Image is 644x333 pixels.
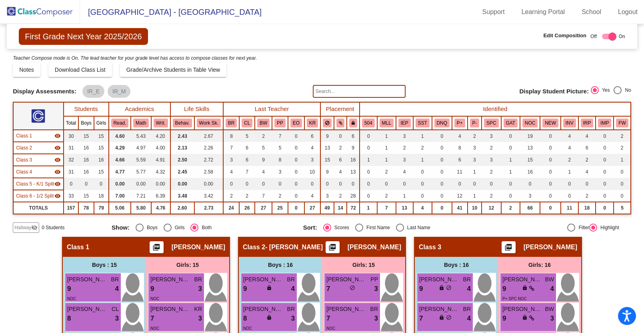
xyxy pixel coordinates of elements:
[108,85,130,98] mat-chip: IR_M
[313,85,406,98] input: Search...
[432,154,452,166] td: 0
[520,116,540,130] th: Not a Good Combo Candidate
[64,130,78,142] td: 30
[194,142,223,154] td: 2.26
[272,130,288,142] td: 7
[94,166,109,178] td: 15
[80,6,262,18] span: [GEOGRAPHIC_DATA] - [GEOGRAPHIC_DATA]
[272,154,288,166] td: 8
[334,154,347,166] td: 6
[501,130,520,142] td: 0
[468,116,482,130] th: Parent Issue
[54,145,61,151] mat-icon: visibility
[360,116,377,130] th: 504 Plan
[614,178,631,190] td: 0
[396,142,413,154] td: 2
[223,154,239,166] td: 3
[255,166,272,178] td: 4
[596,154,614,166] td: 0
[468,190,482,202] td: 1
[501,166,520,178] td: 1
[432,190,452,202] td: 0
[13,130,64,142] td: Kristine Miller - No Class Name
[272,190,288,202] td: 2
[501,116,520,130] th: Gifted and Talented
[413,166,432,178] td: 0
[78,166,94,178] td: 16
[520,130,540,142] td: 19
[288,190,304,202] td: 0
[131,142,151,154] td: 4.97
[320,154,334,166] td: 15
[320,178,334,190] td: 0
[78,130,94,142] td: 15
[16,192,54,200] span: Class 6 - 1/2 Split
[377,166,396,178] td: 2
[578,166,596,178] td: 4
[239,130,255,142] td: 5
[151,190,170,202] td: 6.39
[468,142,482,154] td: 3
[151,142,170,154] td: 4.00
[120,63,227,77] button: Grade/Archive Students in Table View
[360,178,377,190] td: 0
[304,178,320,190] td: 0
[396,116,413,130] th: Individualized Education Plan
[501,154,520,166] td: 1
[578,130,596,142] td: 4
[194,178,223,190] td: 0.00
[13,88,76,95] span: Display Assessments:
[320,190,334,202] td: 3
[377,142,396,154] td: 1
[170,130,194,142] td: 2.43
[288,154,304,166] td: 0
[239,142,255,154] td: 6
[194,166,223,178] td: 2.58
[432,130,452,142] td: 0
[468,166,482,178] td: 1
[152,243,161,254] mat-icon: picture_as_pdf
[109,102,170,116] th: Academics
[64,102,109,116] th: Students
[131,166,151,178] td: 5.77
[64,190,78,202] td: 33
[272,116,288,130] th: Pam Padian
[596,130,614,142] td: 0
[274,119,286,127] button: PP
[520,142,540,154] td: 13
[360,154,377,166] td: 1
[320,166,334,178] td: 9
[223,178,239,190] td: 0
[563,119,576,127] button: INV
[54,157,61,163] mat-icon: visibility
[561,116,578,130] th: Intervention
[320,142,334,154] td: 13
[520,178,540,190] td: 0
[377,178,396,190] td: 0
[255,130,272,142] td: 2
[591,86,631,97] mat-radio-group: Select an option
[78,154,94,166] td: 16
[170,166,194,178] td: 2.45
[13,154,64,166] td: Colleen Barta - No Class Name
[19,67,34,73] span: Notes
[197,119,221,127] button: Work Sk.
[304,190,320,202] td: 4
[304,116,320,130] th: Katie Riess-Botsford
[398,119,411,127] button: IEP
[226,119,237,127] button: BR
[377,116,396,130] th: Multi Language Learner
[432,116,452,130] th: Tested but (Did Not Qualify)
[468,154,482,166] td: 3
[94,154,109,166] td: 16
[16,132,32,139] span: Class 1
[501,178,520,190] td: 0
[362,119,375,127] button: 504
[109,190,131,202] td: 7.00
[54,181,61,187] mat-icon: visibility
[16,144,32,151] span: Class 2
[482,130,501,142] td: 3
[396,178,413,190] td: 0
[501,142,520,154] td: 0
[482,142,501,154] td: 2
